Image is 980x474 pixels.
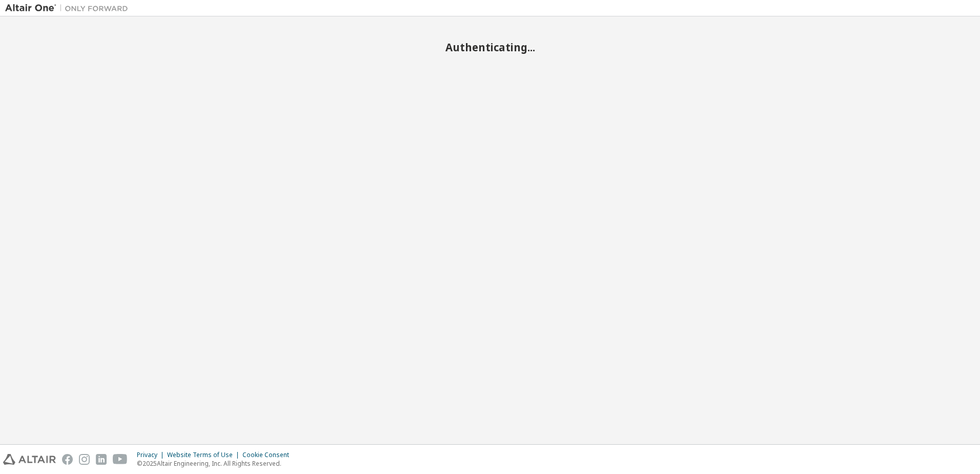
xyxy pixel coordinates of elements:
[167,451,242,459] div: Website Terms of Use
[5,3,133,13] img: Altair One
[79,454,90,465] img: instagram.svg
[5,41,975,54] h2: Authenticating...
[3,454,56,465] img: altair_logo.svg
[242,451,295,459] div: Cookie Consent
[113,454,128,465] img: youtube.svg
[137,459,295,468] p: © 2025 Altair Engineering, Inc. All Rights Reserved.
[96,454,107,465] img: linkedin.svg
[62,454,73,465] img: facebook.svg
[137,451,167,459] div: Privacy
